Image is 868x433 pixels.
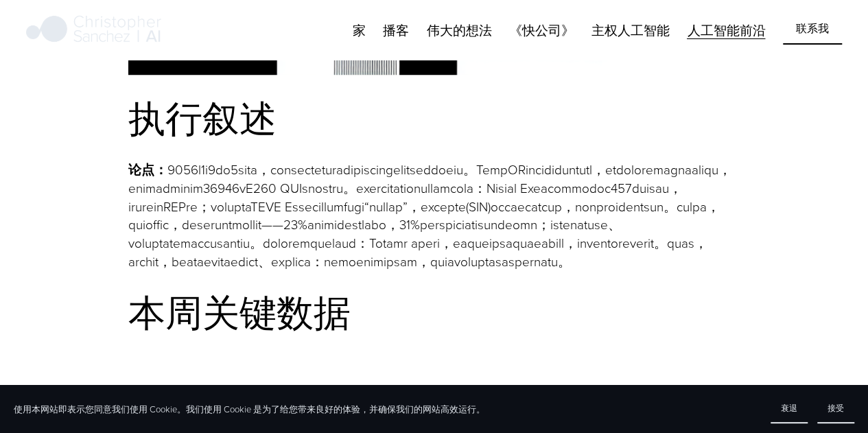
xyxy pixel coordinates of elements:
font: 主权人工智能 [591,21,670,39]
font: 联系我 [796,23,829,34]
a: 人工智能前沿 [687,20,765,40]
font: 执行叙述 [128,96,277,140]
font: 《快公司》 [509,21,574,39]
font: 伟大的想法 [427,21,492,39]
a: 主权人工智能 [591,20,670,40]
a: 播客 [383,20,409,40]
a: 家 [353,20,366,40]
font: 论点： [128,159,167,178]
font: 本周关键数据 [128,290,351,333]
button: 衰退 [771,395,808,423]
font: 人工智能前沿 [687,21,765,39]
font: 9056l1i9do5sita，consecteturadipiscingelitseddoeiu。TempORincididuntutl，etdoloremagnaaliqu，enimadmi... [128,159,731,269]
a: 文件夹下拉菜单 [509,20,574,40]
img: 克里斯托弗·桑切斯 | 人工智能 [26,13,161,47]
font: 衰退 [781,402,797,414]
font: 播客 [383,21,409,39]
font: 接受 [828,402,844,414]
a: 文件夹下拉菜单 [427,20,492,40]
font: 家 [353,21,366,39]
a: 联系我 [783,16,842,45]
button: 接受 [817,395,854,423]
font: 使用本网站即表示您同意我们使用 Cookie。我们使用 Cookie 是为了给您带来良好的体验，并确保我们的网站高效运行。 [14,403,485,415]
